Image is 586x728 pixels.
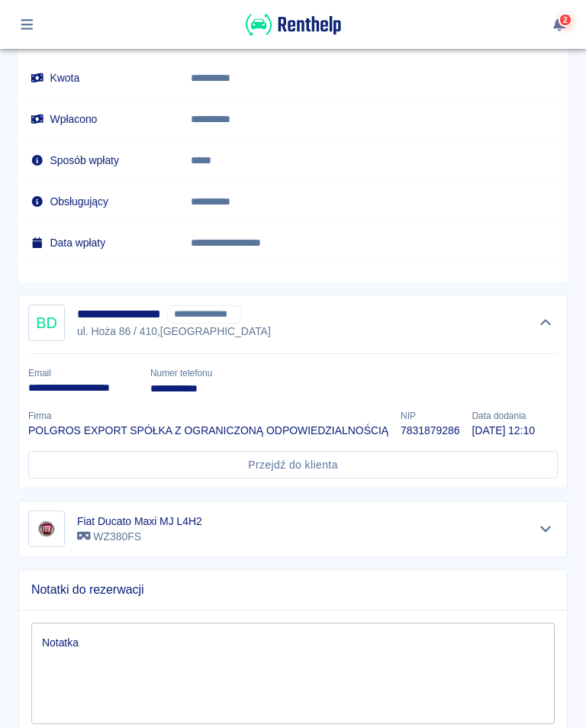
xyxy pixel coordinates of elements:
[533,518,559,540] button: Pokaż szczegóły
[31,153,166,168] h6: Sposób wpłaty
[31,235,166,250] h6: Data wpłaty
[77,529,202,545] p: WZ380FS
[545,11,575,37] button: 2
[401,409,459,423] p: NIP
[28,423,388,439] p: POLGROS EXPORT SPÓŁKA Z OGRANICZONĄ ODPOWIEDZIALNOŚCIĄ
[28,304,65,341] div: BD
[246,12,341,37] img: Renthelp logo
[31,194,166,209] h6: Obsługujący
[246,27,341,40] a: Renthelp logo
[31,514,62,544] img: Image
[472,409,534,423] p: Data dodania
[562,15,569,24] span: 2
[28,409,388,423] p: Firma
[77,514,202,529] h6: Fiat Ducato Maxi MJ L4H2
[472,423,534,439] p: [DATE] 12:10
[31,111,166,127] h6: Wpłacono
[401,423,459,439] p: 7831879286
[150,366,212,380] p: Numer telefonu
[28,366,138,380] p: Email
[31,582,555,598] span: Notatki do rezerwacji
[31,70,166,85] h6: Kwota
[533,312,559,333] button: Ukryj szczegóły
[77,324,271,340] p: ul. Hoża 86 / 410 , [GEOGRAPHIC_DATA]
[28,451,558,479] a: Przejdź do klienta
